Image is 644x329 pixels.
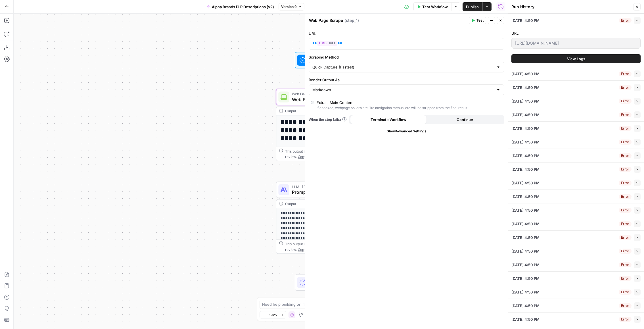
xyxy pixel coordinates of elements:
[344,18,359,23] span: ( step_1 )
[619,235,632,240] div: Error
[317,100,354,105] div: Extract Main Content
[619,112,632,117] div: Error
[212,4,274,10] span: Alpha Brands PLP Descriptions (v2)
[309,117,347,122] a: When the step fails:
[511,98,540,104] span: [DATE] 4:50 PM
[292,189,363,195] span: Prompt LLM
[309,18,343,23] textarea: Web Page Scrape
[269,313,277,317] span: 120%
[298,155,324,159] span: Copy the output
[619,139,632,145] div: Error
[413,2,451,11] button: Test Workflow
[511,139,540,145] span: [DATE] 4:50 PM
[422,4,448,10] span: Test Workflow
[276,52,382,68] div: WorkflowSet InputsInputs
[511,71,540,77] span: [DATE] 4:50 PM
[279,3,304,11] button: Version 9
[292,96,363,103] span: Web Page Scrape
[309,31,504,36] label: URL
[567,56,585,62] span: View Logs
[619,221,632,226] div: Error
[469,17,486,24] button: Test
[619,126,632,131] div: Error
[292,91,363,97] span: Web Page Scrape
[619,249,632,254] div: Error
[619,71,632,76] div: Error
[457,117,473,122] span: Continue
[619,18,632,23] div: Error
[511,289,540,295] span: [DATE] 4:50 PM
[309,54,504,60] label: Scraping Method
[511,85,540,90] span: [DATE] 4:50 PM
[285,149,379,159] div: This output is too large & has been abbreviated for review. to view the full content.
[619,99,632,104] div: Error
[371,117,406,122] span: Terminate Workflow
[619,262,632,267] div: Error
[511,194,540,199] span: [DATE] 4:50 PM
[511,276,540,281] span: [DATE] 4:50 PM
[511,303,540,309] span: [DATE] 4:50 PM
[511,126,540,131] span: [DATE] 4:50 PM
[511,112,540,118] span: [DATE] 4:50 PM
[309,77,504,83] label: Render Output As
[463,2,482,11] button: Publish
[619,317,632,322] div: Error
[511,221,540,227] span: [DATE] 4:50 PM
[203,2,277,11] button: Alpha Brands PLP Descriptions (v2)
[619,290,632,295] div: Error
[511,18,540,23] span: [DATE] 4:50 PM
[292,184,363,189] span: LLM · [PERSON_NAME] 4
[281,4,297,9] span: Version 9
[619,180,632,186] div: Error
[619,276,632,281] div: Error
[619,194,632,199] div: Error
[511,30,641,36] label: URL
[285,201,363,206] div: Output
[387,129,426,134] span: Show Advanced Settings
[311,101,314,104] input: Extract Main ContentIf checked, webpage boilerplate like navigation menus, etc will be stripped f...
[511,54,641,63] button: View Logs
[511,207,540,213] span: [DATE] 4:50 PM
[476,18,484,23] span: Test
[317,105,468,111] div: If checked, webpage boilerplate like navigation menus, etc will be stripped from the final result.
[619,303,632,308] div: Error
[511,153,540,159] span: [DATE] 4:50 PM
[619,208,632,213] div: Error
[466,4,479,10] span: Publish
[511,262,540,268] span: [DATE] 4:50 PM
[285,241,379,252] div: This output is too large & has been abbreviated for review. to view the full content.
[312,87,494,93] input: Markdown
[276,274,382,291] div: EndOutput
[511,180,540,186] span: [DATE] 4:50 PM
[298,247,324,251] span: Copy the output
[312,64,494,70] input: Quick Capture (Fastest)
[511,166,540,172] span: [DATE] 4:50 PM
[511,316,540,322] span: [DATE] 4:50 PM
[427,115,503,124] button: Continue
[619,167,632,172] div: Error
[619,85,632,90] div: Error
[285,108,363,114] div: Output
[511,248,540,254] span: [DATE] 4:50 PM
[619,153,632,158] div: Error
[511,235,540,240] span: [DATE] 4:50 PM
